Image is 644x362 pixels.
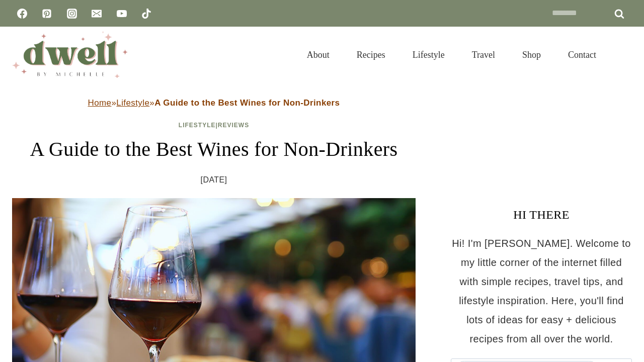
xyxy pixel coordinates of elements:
[451,234,632,348] p: Hi! I'm [PERSON_NAME]. Welcome to my little corner of the internet filled with simple recipes, tr...
[218,122,249,129] a: Reviews
[88,98,340,108] span: » »
[12,4,32,24] a: Facebook
[179,122,249,129] span: |
[88,98,112,108] a: Home
[554,37,610,72] a: Contact
[293,37,610,72] nav: Primary Navigation
[343,37,399,72] a: Recipes
[62,4,82,24] a: Instagram
[112,4,132,24] a: YouTube
[451,206,632,224] h3: HI THERE
[154,98,340,108] strong: A Guide to the Best Wines for Non-Drinkers
[179,122,216,129] a: Lifestyle
[399,37,458,72] a: Lifestyle
[116,98,149,108] a: Lifestyle
[509,37,554,72] a: Shop
[12,134,416,164] h1: A Guide to the Best Wines for Non-Drinkers
[87,4,107,24] a: Email
[201,172,227,188] time: [DATE]
[37,4,57,24] a: Pinterest
[293,37,343,72] a: About
[458,37,509,72] a: Travel
[615,46,632,63] button: View Search Form
[136,4,156,24] a: TikTok
[12,32,128,78] img: DWELL by michelle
